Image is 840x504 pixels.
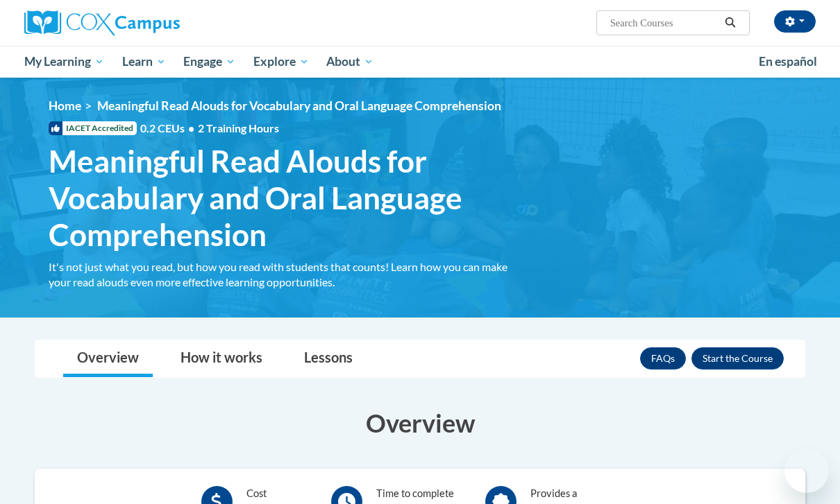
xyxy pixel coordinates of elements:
[167,340,276,377] a: How it works
[198,121,279,134] span: 2 Training Hours
[63,340,153,377] a: Overview
[174,46,244,78] a: Engage
[640,347,686,370] a: FAQs
[49,259,528,290] div: It's not just what you read, but how you read with students that counts! Learn how you can make y...
[318,46,383,78] a: About
[326,53,373,70] span: About
[609,15,720,31] input: Search Courses
[774,10,816,33] button: Account Settings
[49,143,528,252] span: Meaningful Read Alouds for Vocabulary and Oral Language Comprehension
[759,54,817,69] span: En español
[253,53,309,70] span: Explore
[24,10,180,35] img: Cox Campus
[188,121,194,134] span: •
[784,449,829,493] iframe: Button to launch messaging window
[183,53,235,70] span: Engage
[140,121,279,136] span: 0.2 CEUs
[691,347,784,370] button: Enroll
[290,340,367,377] a: Lessons
[24,10,274,35] a: Cox Campus
[720,15,741,31] button: Search
[15,46,113,78] a: My Learning
[49,121,137,135] span: IACET Accredited
[14,46,826,78] div: Main menu
[750,47,826,76] a: En español
[122,53,166,70] span: Learn
[35,406,805,440] h3: Overview
[49,98,81,113] a: Home
[97,98,501,113] span: Meaningful Read Alouds for Vocabulary and Oral Language Comprehension
[24,53,104,70] span: My Learning
[113,46,175,78] a: Learn
[244,46,318,78] a: Explore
